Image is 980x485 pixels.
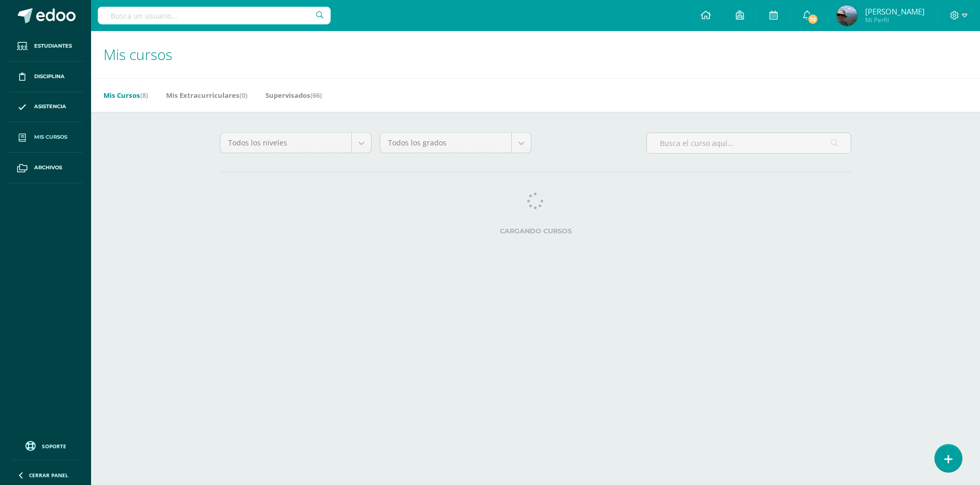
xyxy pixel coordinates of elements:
[34,72,65,81] span: Disciplina
[42,443,66,450] span: Soporte
[388,133,503,153] span: Todos los grados
[8,31,83,62] a: Estudiantes
[34,133,67,141] span: Mis cursos
[220,227,851,235] label: Cargando cursos
[228,133,344,153] span: Todos los niveles
[12,438,79,452] a: Soporte
[865,16,925,24] span: Mi Perfil
[240,91,247,100] span: (0)
[8,153,83,183] a: Archivos
[34,42,72,50] span: Estudiantes
[140,91,148,100] span: (8)
[807,13,819,25] span: 72
[865,6,925,17] span: [PERSON_NAME]
[8,62,83,92] a: Disciplina
[29,472,68,479] span: Cerrar panel
[98,7,331,24] input: Busca un usuario...
[837,5,857,26] img: e57d4945eb58c8e9487f3e3570aa7150.png
[166,87,247,104] a: Mis Extracurriculares(0)
[265,87,322,104] a: Supervisados(66)
[647,133,851,153] input: Busca el curso aquí...
[34,164,62,172] span: Archivos
[103,45,172,64] span: Mis cursos
[34,102,66,111] span: Asistencia
[380,133,531,153] a: Todos los grados
[310,91,322,100] span: (66)
[103,87,148,104] a: Mis Cursos(8)
[220,133,371,153] a: Todos los niveles
[8,92,83,123] a: Asistencia
[8,122,83,153] a: Mis cursos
